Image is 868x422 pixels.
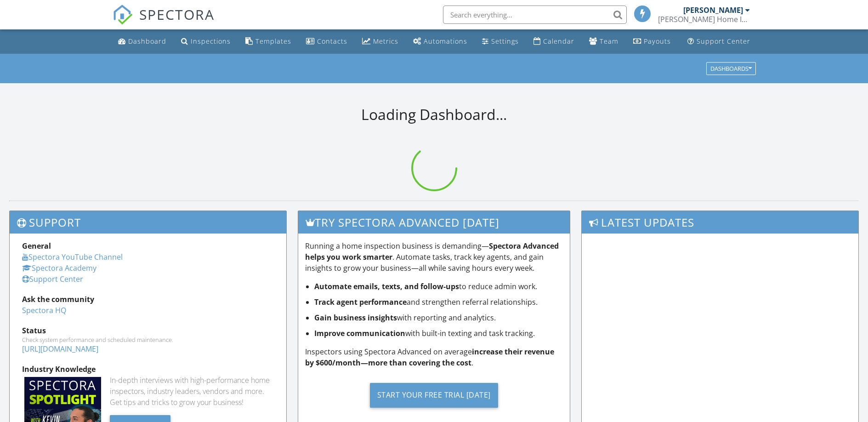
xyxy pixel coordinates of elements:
a: Automations (Basic) [409,33,471,50]
button: Dashboards [706,62,756,75]
input: Search everything... [443,6,627,24]
h3: Try spectora advanced [DATE] [298,211,569,234]
img: The Best Home Inspection Software - Spectora [113,5,133,25]
a: Contacts [302,33,351,50]
div: Contacts [317,37,347,46]
div: Calendar [543,37,574,46]
a: Spectora HQ [22,305,66,315]
a: Team [585,33,622,50]
div: Inspections [191,37,231,46]
div: Metrics [373,37,398,46]
div: Payouts [644,37,671,46]
strong: Automate emails, texts, and follow-ups [314,281,459,291]
li: with built-in texting and task tracking. [314,328,562,339]
div: Templates [255,37,291,46]
div: Settings [491,37,519,46]
h3: Support [10,211,286,234]
div: In-depth interviews with high-performance home inspectors, industry leaders, vendors and more. Ge... [110,375,274,408]
li: to reduce admin work. [314,281,562,292]
div: Ask the community [22,294,274,305]
div: Dashboards [710,65,752,72]
div: Clements Home Inspection LLC [658,15,750,24]
div: Dashboard [128,37,166,46]
a: Payouts [630,33,675,50]
a: Spectora YouTube Channel [22,252,123,262]
li: and strengthen referral relationships. [314,297,562,308]
div: Check system performance and scheduled maintenance. [22,336,274,343]
strong: Track agent performance [314,297,407,307]
a: Spectora Academy [22,263,96,273]
p: Running a home inspection business is demanding— . Automate tasks, track key agents, and gain ins... [305,240,562,274]
div: Automations [424,37,467,46]
div: Start Your Free Trial [DATE] [370,383,498,408]
strong: Gain business insights [314,313,397,323]
a: Inspections [177,33,234,50]
a: Dashboard [114,33,170,50]
strong: Spectora Advanced helps you work smarter [305,241,559,262]
strong: increase their revenue by $600/month—more than covering the cost [305,347,554,368]
div: Support Center [697,37,750,46]
a: Start Your Free Trial [DATE] [305,376,562,415]
p: Inspectors using Spectora Advanced on average . [305,346,562,368]
li: with reporting and analytics. [314,312,562,323]
div: Status [22,325,274,336]
div: Team [600,37,618,46]
div: Industry Knowledge [22,364,274,375]
h3: Latest Updates [582,211,858,234]
a: SPECTORA [113,12,215,32]
a: Support Center [684,33,754,50]
a: Calendar [530,33,578,50]
strong: Improve communication [314,328,405,338]
span: SPECTORA [139,5,215,24]
strong: General [22,241,51,251]
a: Support Center [22,274,83,284]
a: Templates [242,33,295,50]
a: [URL][DOMAIN_NAME] [22,344,98,354]
a: Settings [478,33,522,50]
div: [PERSON_NAME] [683,6,743,15]
a: Metrics [358,33,402,50]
